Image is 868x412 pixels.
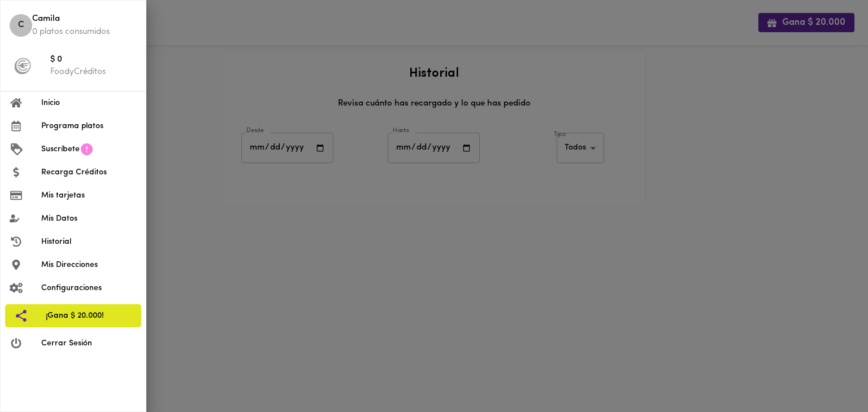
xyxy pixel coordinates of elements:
img: foody-creditos-black.png [14,58,31,74]
iframe: Messagebird Livechat Widget [802,347,857,401]
span: Suscríbete [41,143,80,155]
p: 0 platos consumidos [32,26,137,38]
span: Recarga Créditos [41,166,137,178]
span: Mis tarjetas [41,190,137,201]
span: Mis Datos [41,213,137,225]
span: $ 0 [50,54,137,67]
span: Configuraciones [41,282,137,294]
span: Mis Direcciones [41,259,137,271]
span: Historial [41,236,137,248]
span: ¡Gana $ 20.000! [46,310,132,322]
span: Cerrar Sesión [41,338,137,349]
span: Camila [32,13,137,26]
span: Inicio [41,97,137,109]
span: Programa platos [41,120,137,132]
p: FoodyCréditos [50,66,137,78]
